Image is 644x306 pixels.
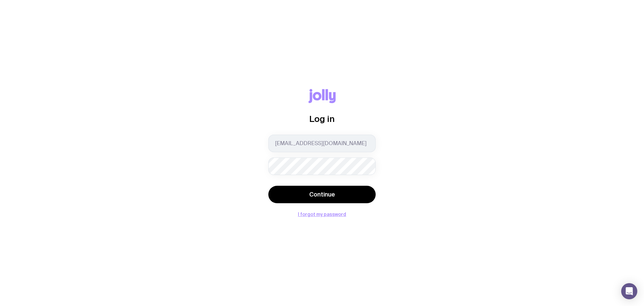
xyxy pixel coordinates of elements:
span: Log in [309,114,335,124]
button: Continue [268,186,376,203]
span: Continue [309,190,335,199]
div: Open Intercom Messenger [621,283,637,299]
input: you@email.com [268,135,376,152]
button: I forgot my password [298,212,346,217]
